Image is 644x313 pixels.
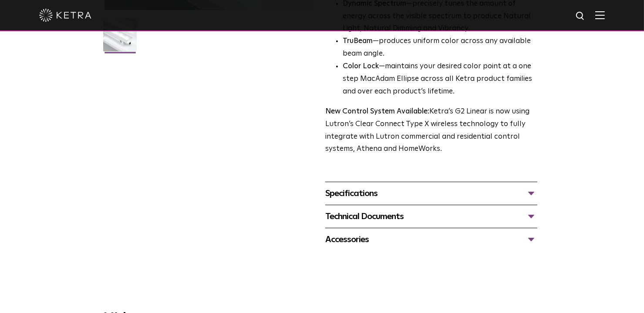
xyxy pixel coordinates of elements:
li: —maintains your desired color point at a one step MacAdam Ellipse across all Ketra product famili... [343,60,537,98]
img: Hamburger%20Nav.svg [595,11,605,19]
strong: New Control System Available: [325,108,429,115]
div: Specifications [325,186,537,200]
li: —produces uniform color across any available beam angle. [343,35,537,60]
div: Technical Documents [325,210,537,223]
img: search icon [575,11,586,22]
strong: TruBeam [343,37,373,45]
div: Accessories [325,233,537,246]
strong: Color Lock [343,63,379,70]
img: ketra-logo-2019-white [39,9,91,22]
img: G2-Linear-2021-Web-Square [103,18,137,58]
p: Ketra’s G2 Linear is now using Lutron’s Clear Connect Type X wireless technology to fully integra... [325,106,537,156]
